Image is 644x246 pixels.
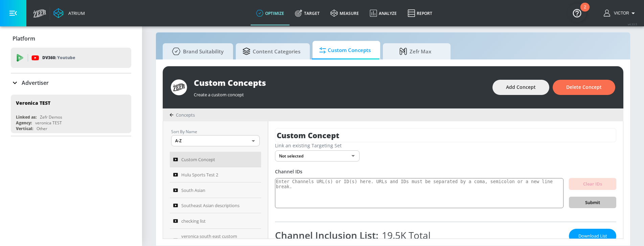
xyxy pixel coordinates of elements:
[194,88,486,98] div: Create a custom concept
[576,232,609,240] span: Download List
[35,120,62,126] div: veronica TEST
[169,112,195,118] div: Concepts
[11,48,131,68] div: DV360: Youtube
[13,35,35,42] p: Platform
[176,112,195,118] span: Concepts
[170,198,261,214] a: Southeast Asian descriptions
[569,229,616,243] button: Download List
[16,100,50,106] div: Veronica TEST
[569,178,616,190] button: Clear IDs
[22,79,49,87] p: Advertiser
[568,3,586,22] button: Open Resource Center, 2 new notifications
[11,29,131,48] div: Platform
[319,42,371,58] span: Custom Concepts
[275,142,616,149] div: Link an existing Targeting Set
[11,95,131,133] div: Veronica TESTLinked as:Zefr DemosAgency:veronica TESTVertical:Other
[181,217,206,225] span: checking list
[170,182,261,198] a: South Asian
[37,126,47,131] div: Other
[171,128,260,135] p: Sort By Name
[553,80,615,95] button: Delete Concept
[378,229,431,242] span: 19.5K Total
[170,152,261,167] a: Custom Concept
[611,11,629,16] span: login as: victor.avalos@zefr.com
[275,168,616,175] div: Channel IDs
[66,10,85,16] div: Atrium
[170,167,261,183] a: Hulu Sports Test 2
[181,201,239,210] span: Southeast Asian descriptions
[364,1,402,25] a: Analyze
[628,22,637,26] span: v 4.33.5
[574,180,611,188] span: Clear IDs
[604,9,637,17] button: Victor
[290,1,325,25] a: Target
[16,126,33,131] div: Vertical:
[40,114,62,120] div: Zefr Demos
[251,1,290,25] a: optimize
[584,7,586,16] div: 2
[169,43,224,59] span: Brand Suitability
[11,73,131,92] div: Advertiser
[16,114,37,120] div: Linked as:
[194,77,486,88] div: Custom Concepts
[16,120,32,126] div: Agency:
[181,171,218,179] span: Hulu Sports Test 2
[566,83,602,92] span: Delete Concept
[492,80,549,95] button: Add Concept
[506,83,536,92] span: Add Concept
[170,213,261,229] a: checking list
[275,229,563,242] div: Channel Inclusion List:
[243,43,300,59] span: Content Categories
[42,54,75,62] p: DV360:
[181,186,205,194] span: South Asian
[57,54,75,61] p: Youtube
[402,1,438,25] a: Report
[325,1,364,25] a: measure
[171,135,260,146] div: A-Z
[390,43,441,59] span: Zefr Max
[53,8,85,18] a: Atrium
[181,155,215,164] span: Custom Concept
[275,150,360,162] div: Not selected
